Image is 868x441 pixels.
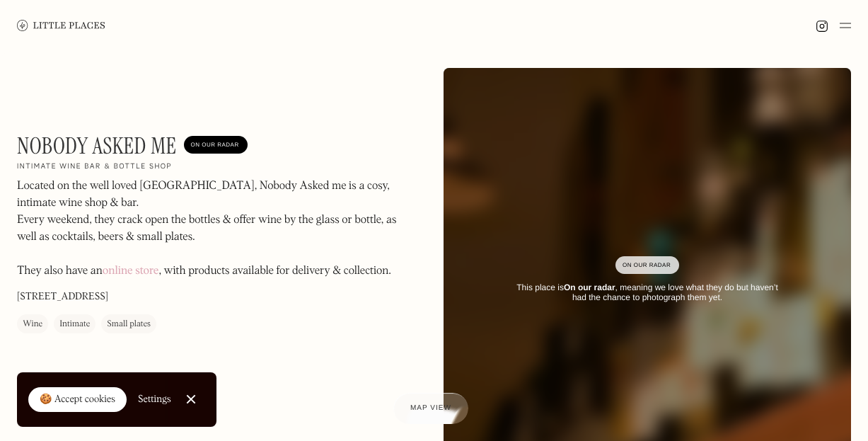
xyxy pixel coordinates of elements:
div: On Our Radar [191,138,241,152]
div: Small plates [107,317,151,331]
div: This place is , meaning we love what they do but haven’t had the chance to photograph them yet. [509,282,786,303]
div: Intimate [59,317,90,331]
a: Settings [138,384,171,416]
div: Close Cookie Popup [190,399,191,400]
h1: Nobody Asked Me [17,132,177,159]
a: Map view [393,393,468,424]
p: Located on the well loved [GEOGRAPHIC_DATA], Nobody Asked me is a cosy, intimate wine shop & bar.... [17,178,399,280]
h2: Intimate wine bar & bottle shop [17,162,172,172]
div: Settings [138,394,171,404]
div: Wine [23,317,42,331]
div: 🍪 Accept cookies [40,393,115,407]
a: Close Cookie Popup [177,385,205,413]
div: On Our Radar [623,258,672,273]
p: [STREET_ADDRESS] [17,290,108,304]
span: Map view [410,404,451,412]
strong: On our radar [564,282,615,292]
a: 🍪 Accept cookies [28,387,127,413]
a: online store [103,265,159,277]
